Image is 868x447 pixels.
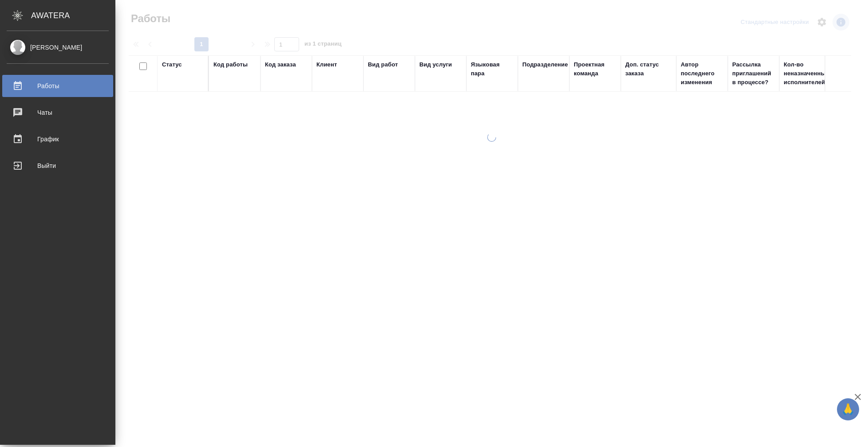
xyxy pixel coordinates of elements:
button: 🙏 [837,398,859,420]
div: Код работы [213,60,248,69]
a: Чаты [2,101,113,124]
a: Работы [2,75,113,97]
div: Работы [7,79,109,93]
div: Вид услуги [419,60,452,69]
div: Проектная команда [574,60,616,78]
div: Вид работ [368,60,398,69]
div: Кол-во неназначенных исполнителей [784,60,837,87]
div: AWATERA [31,7,115,24]
a: График [2,128,113,150]
div: Подразделение [522,60,568,69]
a: Выйти [2,155,113,177]
div: Чаты [7,106,109,119]
span: 🙏 [840,400,856,419]
div: Клиент [316,60,337,69]
div: Языковая пара [471,60,513,78]
div: Код заказа [265,60,296,69]
div: Выйти [7,159,109,172]
div: Статус [162,60,182,69]
div: Рассылка приглашений в процессе? [732,60,775,87]
div: Доп. статус заказа [625,60,672,78]
div: [PERSON_NAME] [7,43,109,52]
div: График [7,132,109,146]
div: Автор последнего изменения [681,60,723,87]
